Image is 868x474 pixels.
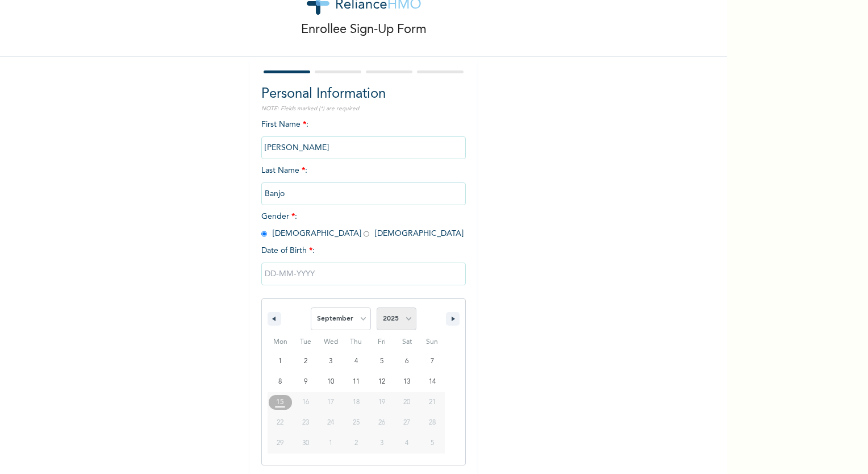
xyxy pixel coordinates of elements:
[354,351,358,372] span: 4
[276,392,284,413] span: 15
[378,413,385,433] span: 26
[369,392,394,413] button: 19
[419,413,445,433] button: 28
[261,120,466,152] span: First Name :
[378,372,385,392] span: 12
[268,433,293,454] button: 29
[293,392,319,413] button: 16
[304,351,307,372] span: 2
[403,413,410,433] span: 27
[318,413,344,433] button: 24
[268,333,293,351] span: Mon
[327,413,334,433] span: 24
[353,372,360,392] span: 11
[344,351,369,372] button: 4
[394,351,420,372] button: 6
[277,433,283,454] span: 29
[327,372,334,392] span: 10
[302,433,309,454] span: 30
[261,105,466,113] p: NOTE: Fields marked (*) are required
[304,372,307,392] span: 9
[261,263,466,285] input: DD-MM-YYYY
[419,372,445,392] button: 14
[261,136,466,159] input: Enter your first name
[419,392,445,413] button: 21
[369,413,394,433] button: 26
[293,433,319,454] button: 30
[344,333,369,351] span: Thu
[394,392,420,413] button: 20
[369,351,394,372] button: 5
[268,413,293,433] button: 22
[261,84,466,105] h2: Personal Information
[344,392,369,413] button: 18
[394,372,420,392] button: 13
[419,351,445,372] button: 7
[353,413,360,433] span: 25
[293,333,319,351] span: Tue
[318,392,344,413] button: 17
[329,351,332,372] span: 3
[431,351,434,372] span: 7
[293,351,319,372] button: 2
[302,392,309,413] span: 16
[301,20,427,39] p: Enrollee Sign-Up Form
[293,413,319,433] button: 23
[378,392,385,413] span: 19
[403,392,410,413] span: 20
[344,372,369,392] button: 11
[429,372,436,392] span: 14
[261,213,464,238] span: Gender : [DEMOGRAPHIC_DATA] [DEMOGRAPHIC_DATA]
[429,413,436,433] span: 28
[394,333,420,351] span: Sat
[318,372,344,392] button: 10
[419,333,445,351] span: Sun
[277,413,283,433] span: 22
[369,372,394,392] button: 12
[318,351,344,372] button: 3
[261,245,315,257] span: Date of Birth :
[293,372,319,392] button: 9
[278,372,282,392] span: 8
[318,333,344,351] span: Wed
[268,372,293,392] button: 8
[278,351,282,372] span: 1
[429,392,436,413] span: 21
[403,372,410,392] span: 13
[268,351,293,372] button: 1
[353,392,360,413] span: 18
[344,413,369,433] button: 25
[268,392,293,413] button: 15
[302,413,309,433] span: 23
[261,167,466,198] span: Last Name :
[369,333,394,351] span: Fri
[327,392,334,413] span: 17
[394,413,420,433] button: 27
[380,351,383,372] span: 5
[261,182,466,205] input: Enter your last name
[405,351,408,372] span: 6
